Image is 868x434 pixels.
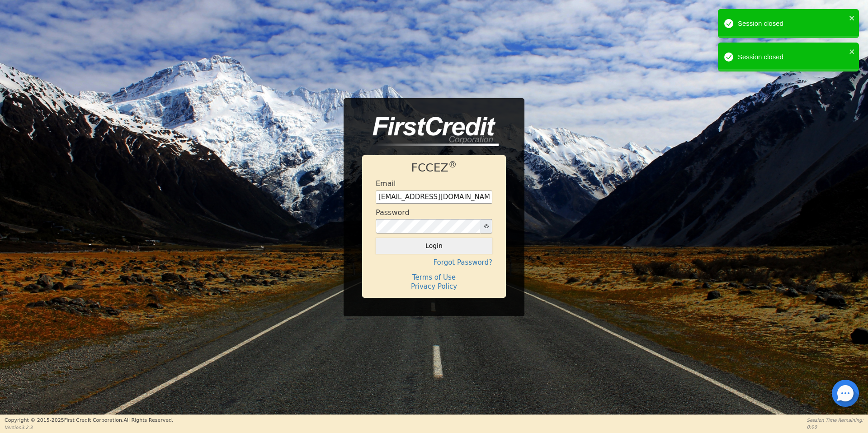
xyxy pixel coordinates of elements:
p: 0:00 [807,424,863,430]
button: close [849,46,855,57]
img: logo-CMu_cnol.png [362,117,499,147]
p: Copyright © 2015- 2025 First Credit Corporation. [5,417,173,424]
input: Enter email [376,191,492,204]
div: Session closed [738,52,846,62]
h4: Privacy Policy [376,282,492,291]
button: Login [376,238,492,253]
sup: ® [448,160,457,169]
div: Session closed [738,19,846,29]
h1: FCCEZ [376,161,492,175]
h4: Terms of Use [376,273,492,281]
span: All Rights Reserved. [123,417,173,423]
p: Session Time Remaining: [807,417,863,424]
h4: Email [376,179,396,188]
p: Version 3.2.3 [5,424,173,431]
h4: Forgot Password? [376,258,492,267]
input: password [376,219,481,234]
button: close [849,13,855,23]
h4: Password [376,208,410,217]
